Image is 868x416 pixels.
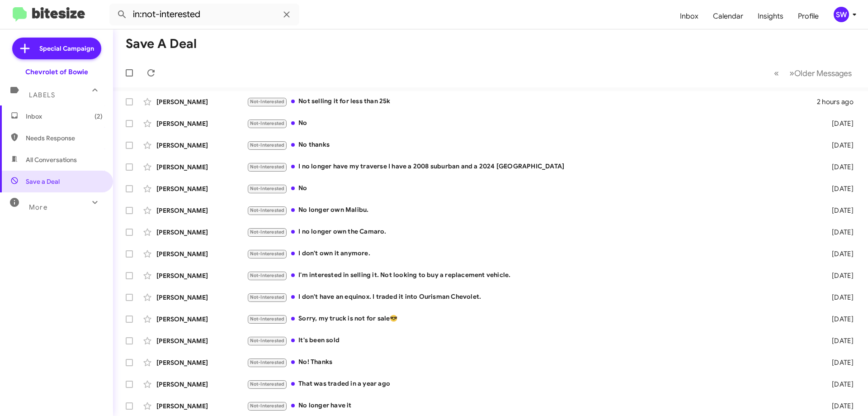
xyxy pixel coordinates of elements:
[250,99,285,105] span: Not-Interested
[156,402,247,411] div: [PERSON_NAME]
[817,119,861,128] div: [DATE]
[817,358,861,367] div: [DATE]
[156,249,247,258] div: [PERSON_NAME]
[29,203,47,211] span: More
[156,206,247,215] div: [PERSON_NAME]
[250,403,285,409] span: Not-Interested
[247,379,817,389] div: That was traded in a year ago
[26,112,103,121] span: Inbox
[247,249,817,259] div: I don't own it anymore.
[250,164,285,170] span: Not-Interested
[774,67,779,79] span: «
[156,380,247,389] div: [PERSON_NAME]
[247,314,817,324] div: Sorry, my truck is not for sale😎
[247,292,817,302] div: I don't have an equinox. I traded it into Ourisman Chevolet.
[250,338,285,344] span: Not-Interested
[706,3,750,29] a: Calendar
[817,293,861,302] div: [DATE]
[156,315,247,324] div: [PERSON_NAME]
[817,97,861,106] div: 2 hours ago
[26,134,103,143] span: Needs Response
[39,44,94,53] span: Special Campaign
[750,3,791,29] a: Insights
[12,38,101,59] a: Special Campaign
[26,155,77,164] span: All Conversations
[109,4,299,25] input: Search
[817,206,861,215] div: [DATE]
[247,118,817,129] div: No
[817,315,861,324] div: [DATE]
[247,205,817,215] div: No longer own Malibu.
[29,91,55,99] span: Labels
[247,270,817,281] div: I'm interested in selling it. Not looking to buy a replacement vehicle.
[250,273,285,278] span: Not-Interested
[247,227,817,237] div: I no longer own the Camaro.
[250,142,285,148] span: Not-Interested
[250,381,285,387] span: Not-Interested
[250,359,285,365] span: Not-Interested
[25,67,88,77] div: Chevrolet of Bowie
[769,64,784,82] button: Previous
[794,68,852,78] span: Older Messages
[250,186,285,191] span: Not-Interested
[834,7,849,22] div: SW
[817,249,861,258] div: [DATE]
[126,37,197,51] h1: Save a Deal
[250,316,285,322] span: Not-Interested
[250,251,285,257] span: Not-Interested
[247,357,817,368] div: No! Thanks
[156,184,247,193] div: [PERSON_NAME]
[156,336,247,345] div: [PERSON_NAME]
[817,163,861,172] div: [DATE]
[26,177,60,186] span: Save a Deal
[247,96,817,107] div: Not selling it for less than 25k
[789,67,794,79] span: »
[156,228,247,237] div: [PERSON_NAME]
[94,112,103,121] span: (2)
[817,141,861,150] div: [DATE]
[817,228,861,237] div: [DATE]
[250,120,285,126] span: Not-Interested
[769,64,857,82] nav: Page navigation example
[784,64,857,82] button: Next
[156,293,247,302] div: [PERSON_NAME]
[247,162,817,172] div: I no longer have my traverse I have a 2008 suburban and a 2024 [GEOGRAPHIC_DATA]
[250,294,285,300] span: Not-Interested
[817,402,861,411] div: [DATE]
[156,141,247,150] div: [PERSON_NAME]
[247,335,817,346] div: It's been sold
[817,184,861,193] div: [DATE]
[156,358,247,367] div: [PERSON_NAME]
[247,401,817,411] div: No longer have it
[673,3,706,29] a: Inbox
[791,3,826,29] a: Profile
[817,271,861,280] div: [DATE]
[156,163,247,172] div: [PERSON_NAME]
[250,229,285,235] span: Not-Interested
[250,207,285,213] span: Not-Interested
[156,271,247,280] div: [PERSON_NAME]
[156,97,247,106] div: [PERSON_NAME]
[247,140,817,150] div: No thanks
[817,336,861,345] div: [DATE]
[817,380,861,389] div: [DATE]
[156,119,247,128] div: [PERSON_NAME]
[826,7,858,22] button: SW
[247,183,817,194] div: No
